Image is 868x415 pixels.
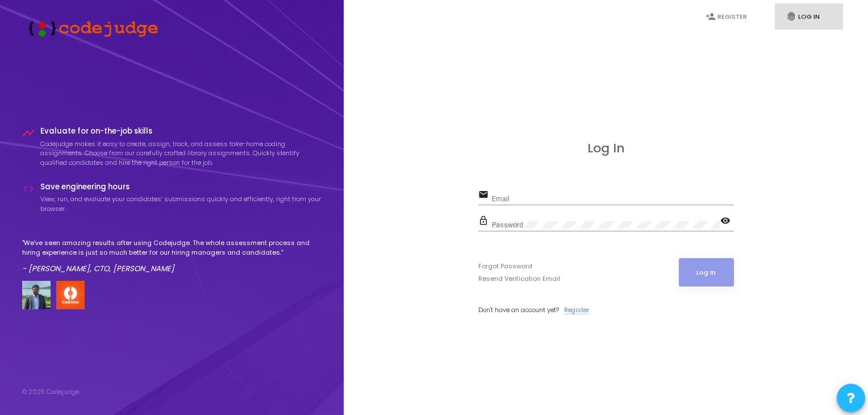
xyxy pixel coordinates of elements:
mat-icon: lock_outline [478,215,492,229]
img: user image [22,281,51,309]
a: Register [564,305,589,315]
img: company-logo [56,281,85,309]
p: Codejudge makes it easy to create, assign, track, and assess take-home coding assignments. Choose... [40,139,322,168]
input: Email [492,195,734,203]
p: "We've seen amazing results after using Codejudge. The whole assessment process and hiring experi... [22,238,322,257]
i: timeline [22,127,35,139]
i: fingerprint [786,11,796,22]
div: © 2025 Codejudge [22,387,79,397]
mat-icon: visibility [720,215,734,229]
a: Forgot Password [478,262,532,271]
h3: Log In [478,141,734,156]
p: View, run, and evaluate your candidates’ submissions quickly and efficiently, right from your bro... [40,194,322,213]
a: person_addRegister [694,3,762,30]
em: - [PERSON_NAME], CTO, [PERSON_NAME] [22,263,174,274]
i: person_add [706,11,716,22]
i: code [22,182,35,195]
span: Don't have an account yet? [478,305,559,314]
button: Log In [679,258,734,287]
mat-icon: email [478,189,492,202]
h4: Evaluate for on-the-job skills [40,127,322,136]
h4: Save engineering hours [40,182,322,192]
a: fingerprintLog In [775,3,843,30]
a: Resend Verification Email [478,274,560,284]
